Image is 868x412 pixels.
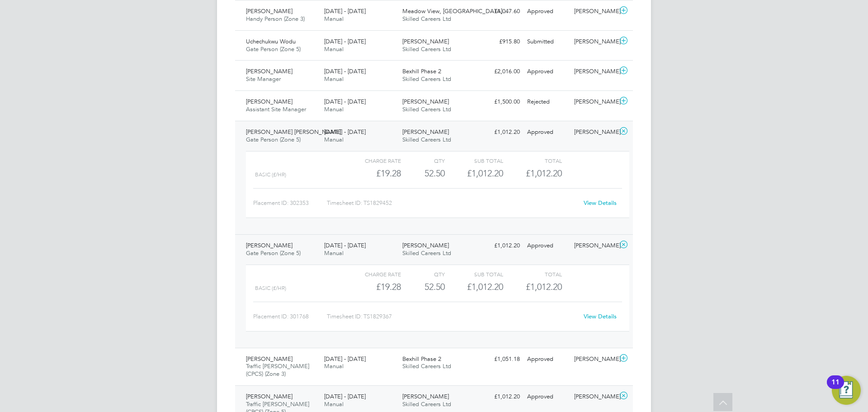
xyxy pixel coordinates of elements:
[831,382,840,394] div: 11
[524,95,571,109] div: Rejected
[445,155,503,166] div: Sub Total
[584,313,617,320] a: View Details
[327,309,578,324] div: Timesheet ID: TS1829367
[402,242,449,249] span: [PERSON_NAME]
[324,128,366,136] span: [DATE] - [DATE]
[324,362,344,370] span: Manual
[246,362,309,378] span: Traffic [PERSON_NAME] (CPCS) (Zone 3)
[343,166,401,181] div: £19.28
[401,269,445,279] div: QTY
[246,393,292,400] span: [PERSON_NAME]
[246,45,301,53] span: Gate Person (Zone 5)
[571,34,618,49] div: [PERSON_NAME]
[402,45,451,53] span: Skilled Careers Ltd
[324,249,344,257] span: Manual
[476,125,524,140] div: £1,012.20
[253,196,327,210] div: Placement ID: 302353
[402,400,451,408] span: Skilled Careers Ltd
[255,285,286,291] span: Basic (£/HR)
[402,105,451,113] span: Skilled Careers Ltd
[324,242,366,249] span: [DATE] - [DATE]
[246,7,292,15] span: [PERSON_NAME]
[343,279,401,294] div: £19.28
[402,38,449,45] span: [PERSON_NAME]
[445,166,503,181] div: £1,012.20
[324,355,366,363] span: [DATE] - [DATE]
[401,279,445,294] div: 52.50
[246,67,292,75] span: [PERSON_NAME]
[255,171,286,178] span: Basic (£/HR)
[476,34,524,49] div: £915.80
[402,393,449,400] span: [PERSON_NAME]
[526,281,562,292] span: £1,012.20
[571,4,618,19] div: [PERSON_NAME]
[402,362,451,370] span: Skilled Careers Ltd
[476,389,524,404] div: £1,012.20
[246,128,341,136] span: [PERSON_NAME] [PERSON_NAME]
[571,64,618,79] div: [PERSON_NAME]
[402,355,441,363] span: Bexhill Phase 2
[246,38,296,45] span: Uchechukwu Wodu
[402,7,508,15] span: Meadow View, [GEOGRAPHIC_DATA]…
[524,64,571,79] div: Approved
[584,199,617,207] a: View Details
[324,75,344,83] span: Manual
[324,393,366,400] span: [DATE] - [DATE]
[246,136,301,143] span: Gate Person (Zone 5)
[503,155,561,166] div: Total
[571,389,618,404] div: [PERSON_NAME]
[246,15,305,23] span: Handy Person (Zone 3)
[324,15,344,23] span: Manual
[571,238,618,253] div: [PERSON_NAME]
[327,196,578,210] div: Timesheet ID: TS1829452
[503,269,561,279] div: Total
[524,125,571,140] div: Approved
[246,105,306,113] span: Assistant Site Manager
[402,249,451,257] span: Skilled Careers Ltd
[343,155,401,166] div: Charge rate
[246,355,292,363] span: [PERSON_NAME]
[476,352,524,367] div: £1,051.18
[402,15,451,23] span: Skilled Careers Ltd
[445,279,503,294] div: £1,012.20
[571,352,618,367] div: [PERSON_NAME]
[246,249,301,257] span: Gate Person (Zone 5)
[402,67,441,75] span: Bexhill Phase 2
[476,95,524,109] div: £1,500.00
[401,155,445,166] div: QTY
[445,269,503,279] div: Sub Total
[526,168,562,179] span: £1,012.20
[324,38,366,45] span: [DATE] - [DATE]
[253,309,327,324] div: Placement ID: 301768
[524,34,571,49] div: Submitted
[324,67,366,75] span: [DATE] - [DATE]
[246,242,292,249] span: [PERSON_NAME]
[402,128,449,136] span: [PERSON_NAME]
[476,238,524,253] div: £1,012.20
[476,4,524,19] div: £1,047.60
[571,125,618,140] div: [PERSON_NAME]
[571,95,618,109] div: [PERSON_NAME]
[324,98,366,105] span: [DATE] - [DATE]
[402,75,451,83] span: Skilled Careers Ltd
[524,352,571,367] div: Approved
[524,389,571,404] div: Approved
[343,269,401,279] div: Charge rate
[324,105,344,113] span: Manual
[401,166,445,181] div: 52.50
[324,400,344,408] span: Manual
[324,45,344,53] span: Manual
[402,136,451,143] span: Skilled Careers Ltd
[524,4,571,19] div: Approved
[246,98,292,105] span: [PERSON_NAME]
[324,7,366,15] span: [DATE] - [DATE]
[832,376,861,405] button: Open Resource Center, 11 new notifications
[402,98,449,105] span: [PERSON_NAME]
[246,75,281,83] span: Site Manager
[524,238,571,253] div: Approved
[324,136,344,143] span: Manual
[476,64,524,79] div: £2,016.00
